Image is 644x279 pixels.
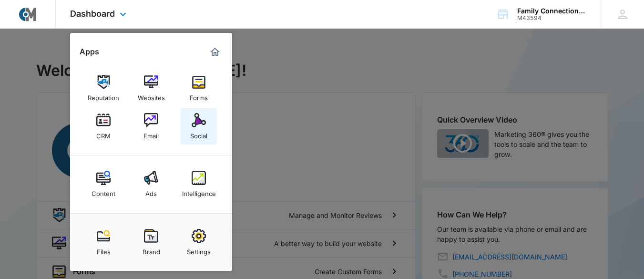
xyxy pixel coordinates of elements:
div: Email [143,127,159,140]
a: Websites [133,70,169,106]
span: Dashboard [70,9,115,19]
h2: Apps [80,47,99,56]
div: Forms [190,89,208,102]
div: Content [92,185,115,197]
a: CRM [85,108,122,145]
div: Intelligence [182,185,216,197]
a: Social [181,108,217,145]
a: Reputation [85,70,122,106]
a: Email [133,108,169,145]
div: Reputation [88,89,119,102]
img: Courtside Marketing [19,6,36,23]
a: Ads [133,166,169,202]
div: Social [190,127,207,140]
a: Marketing 360® Dashboard [207,44,223,60]
a: Settings [181,224,217,260]
a: Forms [181,70,217,106]
div: Brand [143,243,160,256]
a: Intelligence [181,166,217,202]
div: account name [517,7,587,15]
div: Websites [138,89,165,102]
div: Ads [145,185,157,197]
a: Brand [133,224,169,260]
div: CRM [96,127,111,140]
a: Content [85,166,122,202]
div: Files [97,243,111,256]
div: account id [517,15,587,21]
a: Files [85,224,122,260]
div: Settings [187,243,211,256]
